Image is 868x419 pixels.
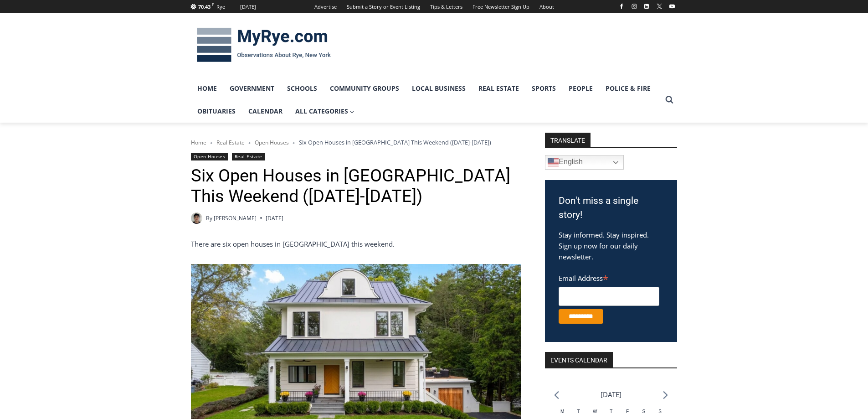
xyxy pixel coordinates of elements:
p: There are six open houses in [GEOGRAPHIC_DATA] this weekend. [191,238,521,249]
span: T [577,409,580,414]
h1: Six Open Houses in [GEOGRAPHIC_DATA] This Weekend ([DATE]-[DATE]) [191,166,521,207]
a: All Categories [289,100,361,123]
div: Rye [216,3,225,11]
a: Real Estate [216,139,245,146]
img: MyRye.com [191,21,337,69]
a: Previous month [554,391,559,399]
span: W [593,409,597,414]
a: Next month [663,391,668,399]
div: [DATE] [240,3,256,11]
p: Stay informed. Stay inspired. Sign up now for our daily newsletter. [559,229,663,262]
h2: Events Calendar [545,352,613,367]
span: > [293,140,295,146]
a: [PERSON_NAME] [214,214,257,222]
span: S [658,409,662,414]
label: Email Address [559,269,659,285]
a: English [545,155,624,170]
a: Instagram [629,1,640,12]
span: F [212,2,214,7]
a: Calendar [242,100,289,123]
a: Obituaries [191,100,242,123]
span: Six Open Houses in [GEOGRAPHIC_DATA] This Weekend ([DATE]-[DATE]) [299,138,491,146]
span: > [248,140,251,146]
a: Schools [281,77,324,100]
h3: Don't miss a single story! [559,194,663,222]
nav: Primary Navigation [191,77,661,123]
time: [DATE] [266,214,283,222]
a: Linkedin [641,1,652,12]
span: M [560,409,564,414]
li: [DATE] [601,388,621,401]
a: Open Houses [191,153,228,160]
a: YouTube [667,1,678,12]
img: en [548,157,559,168]
a: People [562,77,599,100]
a: Real Estate [472,77,525,100]
span: All Categories [295,106,354,116]
nav: Breadcrumbs [191,138,521,147]
a: Author image [191,212,202,224]
button: View Search Form [661,92,678,108]
a: Government [223,77,281,100]
span: F [626,409,629,414]
a: Sports [525,77,562,100]
a: Community Groups [324,77,406,100]
a: Open Houses [255,139,289,146]
a: X [654,1,665,12]
span: > [210,140,213,146]
a: Home [191,77,223,100]
span: S [642,409,645,414]
span: By [206,214,212,222]
a: Real Estate [232,153,265,160]
img: Patel, Devan - bio cropped 200x200 [191,212,202,224]
span: T [610,409,612,414]
a: Police & Fire [599,77,657,100]
a: Local Business [406,77,472,100]
a: Home [191,139,206,146]
strong: TRANSLATE [545,133,591,147]
span: 70.43 [198,3,211,10]
a: Facebook [616,1,627,12]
